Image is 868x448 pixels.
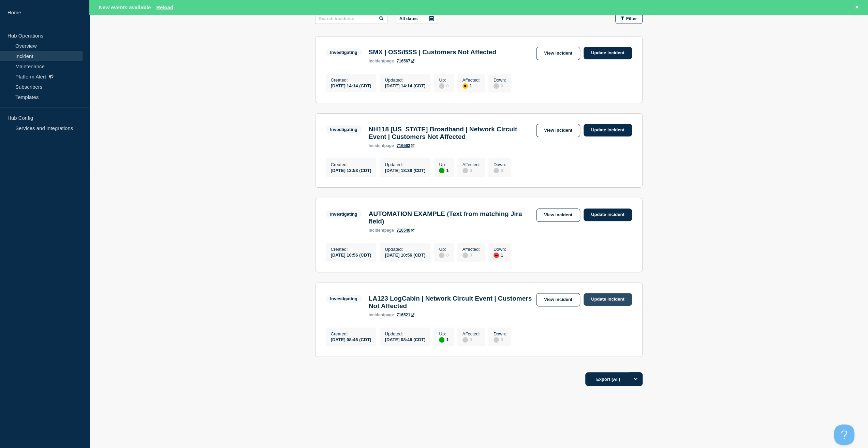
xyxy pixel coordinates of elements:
[385,162,425,167] p: Updated :
[369,59,394,63] p: page
[462,252,468,258] div: disabled
[385,252,425,258] div: [DATE] 10:56 (CDT)
[369,143,394,148] p: page
[462,252,480,258] div: 0
[397,228,414,233] a: 716540
[385,167,425,173] div: [DATE] 18:38 (CDT)
[369,210,533,225] h3: AUTOMATION EXAMPLE (Text from matching Jira field)
[494,77,506,83] p: Down :
[439,83,444,89] div: disabled
[439,168,444,173] div: up
[462,83,468,89] div: affected
[494,162,506,167] p: Down :
[462,337,468,343] div: disabled
[584,124,632,136] a: Update incident
[494,252,506,258] div: 1
[439,247,448,252] p: Up :
[326,210,362,218] span: Investigating
[385,77,425,83] p: Updated :
[439,336,448,343] div: 1
[326,48,362,56] span: Investigating
[462,331,480,336] p: Affected :
[331,247,371,252] p: Created :
[439,83,448,89] div: 0
[584,293,632,306] a: Update incident
[397,59,414,63] a: 716567
[369,228,394,233] p: page
[399,16,418,21] p: All dates
[439,252,448,258] div: 0
[834,424,854,445] iframe: Help Scout Beacon - Open
[494,337,499,343] div: disabled
[626,16,637,21] span: Filter
[331,77,371,83] p: Created :
[439,331,448,336] p: Up :
[156,4,173,10] button: Reload
[462,168,468,173] div: disabled
[536,47,580,60] a: View incident
[99,4,151,10] span: New events available
[369,313,384,317] span: incident
[385,83,425,88] div: [DATE] 14:14 (CDT)
[439,167,448,173] div: 1
[584,208,632,221] a: Update incident
[462,77,480,83] p: Affected :
[494,252,499,258] div: down
[494,83,506,89] div: 0
[494,83,499,89] div: disabled
[584,47,632,59] a: Update incident
[494,167,506,173] div: 0
[385,331,425,336] p: Updated :
[331,83,371,88] div: [DATE] 14:14 (CDT)
[331,162,371,167] p: Created :
[439,252,444,258] div: disabled
[629,372,643,386] button: Options
[369,143,384,148] span: incident
[369,228,384,233] span: incident
[494,247,506,252] p: Down :
[536,124,580,137] a: View incident
[326,295,362,303] span: Investigating
[462,162,480,167] p: Affected :
[439,162,448,167] p: Up :
[369,59,384,63] span: incident
[536,208,580,222] a: View incident
[585,372,643,386] button: Export (All)
[462,167,480,173] div: 0
[385,247,425,252] p: Updated :
[369,295,533,310] h3: LA123 LogCabin | Network Circuit Event | Customers Not Affected
[494,336,506,343] div: 0
[331,167,371,173] div: [DATE] 13:53 (CDT)
[462,247,480,252] p: Affected :
[331,331,371,336] p: Created :
[315,13,387,24] input: Search incidents
[536,293,580,306] a: View incident
[326,126,362,133] span: Investigating
[369,313,394,317] p: page
[369,126,533,141] h3: NH118 [US_STATE] Broadband | Network Circuit Event | Customers Not Affected
[397,313,414,317] a: 716521
[462,336,480,343] div: 0
[494,168,499,173] div: disabled
[331,252,371,258] div: [DATE] 10:56 (CDT)
[331,336,371,342] div: [DATE] 08:46 (CDT)
[369,48,496,56] h3: SMX | OSS/BSS | Customers Not Affected
[439,77,448,83] p: Up :
[385,336,425,342] div: [DATE] 08:46 (CDT)
[439,337,444,343] div: up
[462,83,480,89] div: 1
[615,13,643,24] button: Filter
[397,143,414,148] a: 716563
[494,331,506,336] p: Down :
[396,13,438,24] button: All dates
